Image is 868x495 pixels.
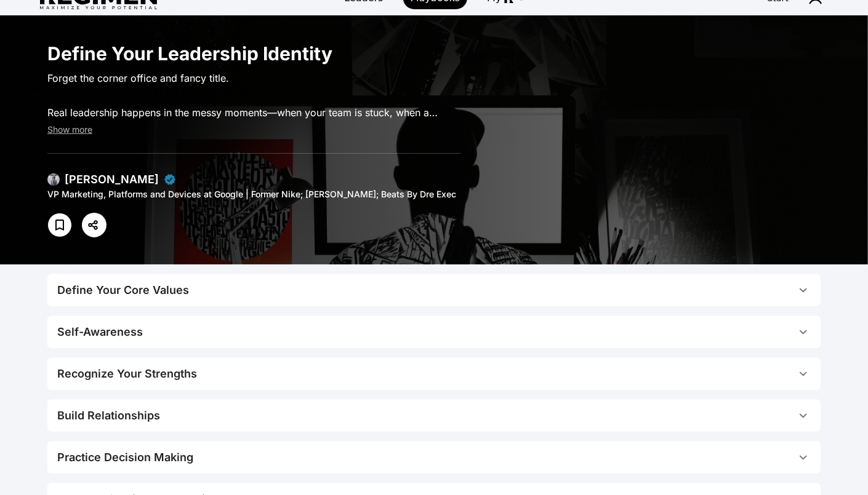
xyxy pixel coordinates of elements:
div: Recognize Your Strengths [57,365,197,382]
div: VP Marketing, Platforms and Devices at Google | Former Nike; [PERSON_NAME]; Beats By Dre Exec [47,188,461,200]
div: Practice Decision Making [57,449,193,466]
button: Self-Awareness [47,316,821,348]
button: Practice Decision Making [47,442,821,473]
button: Recognize Your Strengths [47,358,821,390]
div: Define Your Core Values [57,282,189,299]
span: Define Your Leadership Identity [47,42,332,65]
div: Self-Awareness [57,323,143,341]
button: Define Your Core Values [47,274,821,306]
div: Build Relationships [57,407,160,424]
div: [PERSON_NAME] [65,171,159,188]
button: Save [47,213,72,237]
button: Show more [47,124,92,136]
button: Build Relationships [47,400,821,432]
p: Forget the corner office and fancy title. [47,69,461,87]
div: Verified partner - Daryl Butler [164,173,176,186]
p: Real leadership happens in the messy moments—when your team is stuck, when a project goes sideway... [47,104,461,121]
img: avatar of Daryl Butler [47,173,60,186]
